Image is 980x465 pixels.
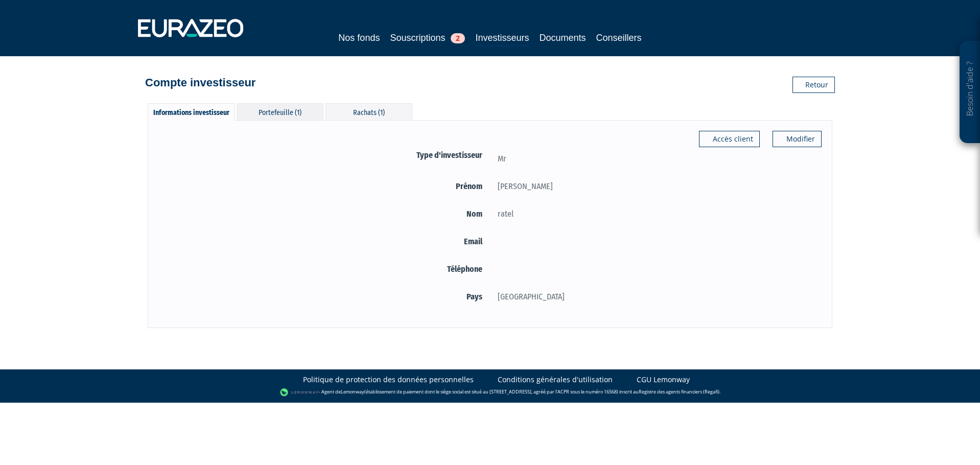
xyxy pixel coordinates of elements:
[498,375,613,385] a: Conditions générales d'utilisation
[490,207,822,220] div: ratel
[158,149,490,161] label: Type d'investisseur
[303,375,474,385] a: Politique de protection des données personnelles
[475,31,529,46] a: Investisseurs
[540,31,586,45] a: Documents
[325,103,412,120] div: Rachats (1)
[699,131,760,147] a: Accès client
[773,131,822,147] a: Modifier
[964,46,976,138] p: Besoin d'aide ?
[490,180,822,193] div: [PERSON_NAME]
[338,31,380,45] a: Nos fonds
[280,387,319,398] img: logo-lemonway.png
[451,33,465,43] span: 2
[637,375,690,385] a: CGU Lemonway
[158,207,490,220] label: Nom
[158,290,490,303] label: Pays
[158,263,490,275] label: Téléphone
[10,387,970,398] div: - Agent de (établissement de paiement dont le siège social est situé au [STREET_ADDRESS], agréé p...
[158,180,490,193] label: Prénom
[596,31,642,45] a: Conseillers
[145,77,255,89] h4: Compte investisseur
[390,31,465,45] a: Souscriptions2
[138,19,243,37] img: 1732889491-logotype_eurazeo_blanc_rvb.png
[341,389,364,396] a: Lemonway
[148,103,235,121] div: Informations investisseur
[792,77,835,93] a: Retour
[490,290,822,303] div: [GEOGRAPHIC_DATA]
[490,152,822,165] div: Mr
[639,389,719,396] a: Registre des agents financiers (Regafi)
[158,235,490,248] label: Email
[237,103,323,120] div: Portefeuille (1)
